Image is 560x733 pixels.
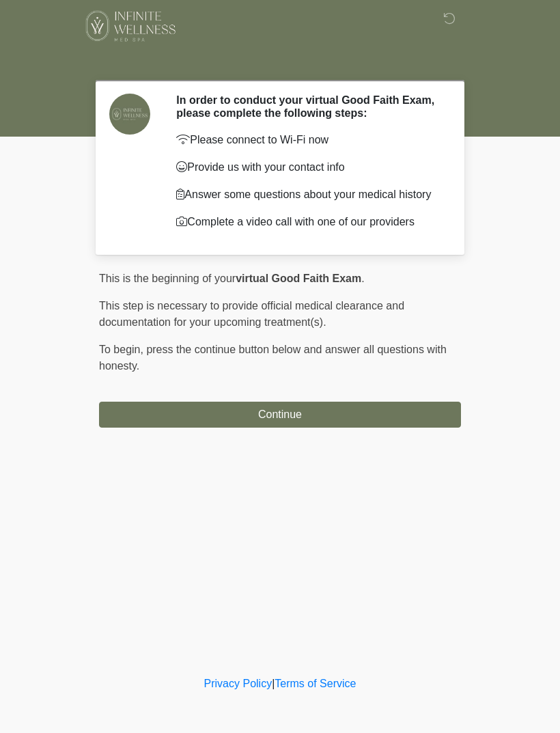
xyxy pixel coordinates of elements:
[204,678,272,689] a: Privacy Policy
[236,273,361,284] strong: virtual Good Faith Exam
[176,214,440,230] p: Complete a video call with one of our providers
[176,132,440,148] p: Please connect to Wi-Fi now
[99,273,236,284] span: This is the beginning of your
[99,344,447,372] span: press the continue button below and answer all questions with honesty.
[176,186,440,203] p: Answer some questions about your medical history
[99,300,404,328] span: This step is necessary to provide official medical clearance and documentation for your upcoming ...
[89,49,471,74] h1: ‎ ‎ ‎ ‎
[109,94,150,135] img: Agent Avatar
[275,678,356,689] a: Terms of Service
[176,94,440,120] h2: In order to conduct your virtual Good Faith Exam, please complete the following steps:
[99,402,461,428] button: Continue
[176,159,440,176] p: Provide us with your contact info
[85,10,176,42] img: Infinite Wellness Med Spa Logo
[361,273,364,284] span: .
[272,678,275,689] a: |
[99,344,146,355] span: To begin,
